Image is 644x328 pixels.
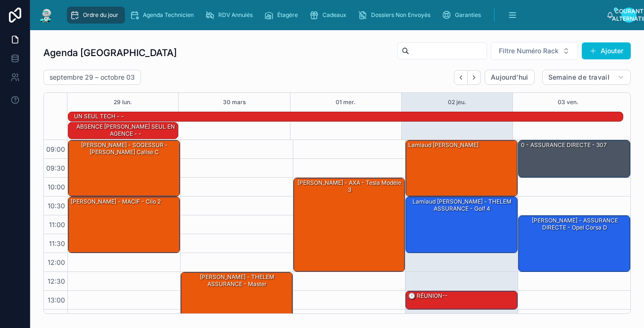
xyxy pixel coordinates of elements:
[73,122,178,139] div: ABSENCE DANY,MICHEL SEUL EN AGENCE - -
[468,70,481,85] button: Prochain
[455,11,481,19] span: Garanties
[548,73,610,82] span: Semaine de travail
[322,11,347,19] span: Cadeaux
[519,216,630,271] div: [PERSON_NAME] - ASSURANCE DIRECTE - Opel corsa d
[218,11,253,19] span: RDV Annulés
[558,93,578,112] button: 03 ven.
[407,197,517,213] div: Lamiaud [PERSON_NAME] - THELEM ASSURANCE - golf 4
[439,7,487,24] a: Garanties
[70,197,162,206] div: [PERSON_NAME] - MACIF - clio 2
[45,202,67,210] span: 10:30
[277,11,298,19] span: Étagère
[143,11,194,19] span: Agenda Technicien
[45,258,67,266] span: 12:00
[520,216,629,232] div: [PERSON_NAME] - ASSURANCE DIRECTE - Opel corsa d
[67,7,125,24] a: Ordre du jour
[45,277,67,285] span: 12:30
[38,8,55,23] img: Logo de l’application
[68,197,180,253] div: [PERSON_NAME] - MACIF - clio 2
[406,197,517,253] div: Lamiaud [PERSON_NAME] - THELEM ASSURANCE - golf 4
[485,70,535,85] button: Aujourd’hui
[294,178,405,271] div: [PERSON_NAME] - AXA - Tesla modèle 3
[407,292,449,300] div: 🕒 RÉUNION--
[70,141,179,156] div: [PERSON_NAME] - SOGESSUR - [PERSON_NAME] callse c
[47,239,67,247] span: 11:30
[336,93,355,112] button: 01 mer.
[407,141,479,149] div: Lamiaud [PERSON_NAME]
[491,73,528,82] span: Aujourd’hui
[499,46,559,56] span: Filtre Numéro Rack
[83,11,118,19] span: Ordre du jour
[406,291,517,309] div: 🕒 RÉUNION--
[114,93,132,112] button: 29 lun.
[520,141,608,149] div: 0 - ASSURANCE DIRECTE - 307
[406,140,517,196] div: Lamiaud [PERSON_NAME]
[454,70,468,85] button: Précédent
[371,11,430,19] span: Dossiers Non Envoyés
[43,46,177,59] h1: Agenda [GEOGRAPHIC_DATA]
[582,42,631,59] button: Ajouter
[45,183,67,191] span: 10:00
[73,123,178,138] div: ABSENCE [PERSON_NAME] SEUL EN AGENCE - -
[223,93,246,112] button: 30 mars
[261,7,305,24] a: Étagère
[44,164,67,172] span: 09:30
[306,7,353,24] a: Cadeaux
[47,221,67,229] span: 11:00
[295,179,405,194] div: [PERSON_NAME] - AXA - Tesla modèle 3
[491,42,578,60] button: Bouton de sélection
[62,5,606,25] div: contenu défilant
[202,7,259,24] a: RDV Annulés
[448,93,466,112] button: 02 jeu.
[355,7,437,24] a: Dossiers Non Envoyés
[542,70,631,85] button: Semaine de travail
[182,273,292,288] div: [PERSON_NAME] - THELEM ASSURANCE - master
[181,272,292,328] div: [PERSON_NAME] - THELEM ASSURANCE - master
[44,145,67,153] span: 09:00
[127,7,200,24] a: Agenda Technicien
[50,73,135,82] h2: septembre 29 – octobre 03
[45,296,67,304] span: 13:00
[519,140,630,177] div: 0 - ASSURANCE DIRECTE - 307
[68,140,180,196] div: [PERSON_NAME] - SOGESSUR - [PERSON_NAME] callse c
[601,46,623,56] font: Ajouter
[73,112,125,121] div: UN SEUL TECH - -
